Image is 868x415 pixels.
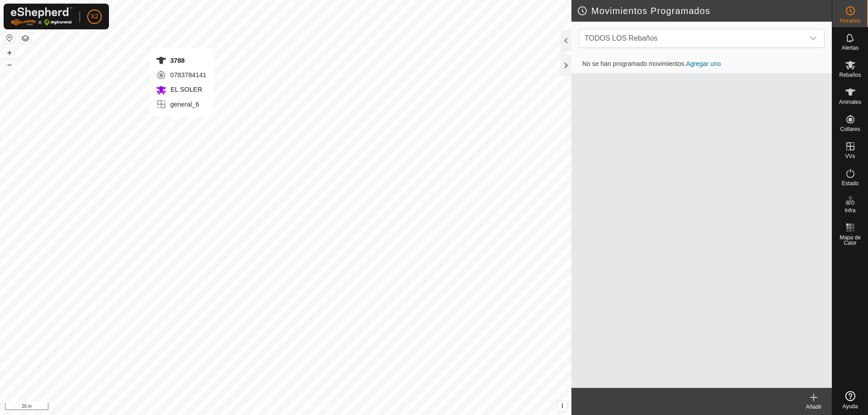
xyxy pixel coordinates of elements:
span: i [561,402,563,410]
button: Capas del Mapa [20,33,31,44]
div: 0783784141 [156,70,206,80]
span: TODOS LOS Rebaños [585,34,658,42]
button: Restablecer Mapa [4,33,15,43]
span: EL SOLER [168,86,202,93]
a: Política de Privacidad [239,403,291,411]
a: Contáctenos [302,403,332,411]
span: No se han programado movimientos. [575,60,728,67]
a: Ayuda [832,387,868,413]
span: Mapa de Calor [835,235,866,246]
button: + [4,47,15,58]
span: VVs [845,154,855,159]
span: Rebaños [839,72,861,78]
span: Horarios [840,18,860,23]
span: X2 [90,12,98,21]
span: Ayuda [843,404,858,409]
div: 3788 [156,55,206,66]
div: general_6 [156,99,206,110]
div: dropdown trigger [804,29,822,47]
button: – [4,59,15,70]
span: Collares [840,126,860,132]
button: i [557,401,567,411]
h2: Movimientos Programados [577,5,832,16]
span: Estado [842,181,859,186]
img: Logo Gallagher [11,7,72,26]
span: TODOS LOS Rebaños [581,29,804,47]
span: Animales [839,99,861,105]
span: Infra [844,208,855,213]
a: Agregar uno [686,60,721,67]
span: Alertas [842,45,859,51]
div: Añadir [796,403,832,411]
